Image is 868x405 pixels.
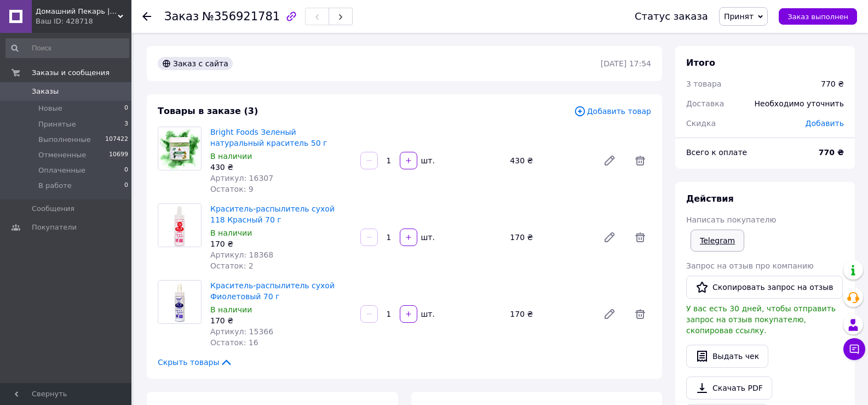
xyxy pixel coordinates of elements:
time: [DATE] 17:54 [601,59,651,68]
span: Сообщения [32,204,74,214]
span: Добавить товар [574,105,651,117]
input: Поиск [5,38,129,58]
span: Удалить [629,226,651,248]
button: Заказ выполнен [779,8,857,25]
button: Чат с покупателем [843,338,865,360]
span: Действия [686,193,734,204]
span: Артикул: 16307 [210,174,273,182]
img: Краситель-распылитель сухой 118 Красный 70 г [158,204,201,247]
div: 430 ₴ [210,162,352,173]
img: Bright Foods Зеленый натуральный краситель 50 г [158,127,201,170]
span: Заказы [32,87,59,96]
span: Выполненные [38,135,91,145]
span: Скрыть товары [158,357,233,368]
span: Добавить [806,119,844,128]
span: В наличии [210,305,252,314]
span: В наличии [210,229,252,237]
div: Статус заказа [635,11,708,22]
span: Итого [686,58,715,68]
span: Домашний Пекарь | Магазин для кондитеров [36,7,118,16]
span: Написать покупателю [686,215,776,224]
span: Удалить [629,303,651,325]
div: Заказ с сайта [158,57,233,70]
div: 170 ₴ [505,306,594,322]
span: 10699 [109,150,128,160]
div: 170 ₴ [505,230,594,245]
span: №356921781 [202,10,280,23]
img: Краситель-распылитель сухой Фиолетовый 70 г [158,281,201,323]
span: Запрос на отзыв про компанию [686,261,814,270]
span: Оплаченные [38,166,85,175]
span: Удалить [629,150,651,172]
span: 3 товара [686,79,721,88]
span: У вас есть 30 дней, чтобы отправить запрос на отзыв покупателю, скопировав ссылку. [686,304,836,335]
span: Заказ выполнен [787,13,848,21]
a: Краситель-распылитель сухой 118 Красный 70 г [210,204,335,224]
button: Выдать чек [686,345,768,368]
span: Скидка [686,119,716,128]
span: Покупатели [32,223,77,232]
span: Остаток: 2 [210,261,254,270]
span: Отмененные [38,150,86,160]
span: 0 [124,181,128,191]
span: Артикул: 15366 [210,327,273,336]
b: 770 ₴ [819,148,844,157]
span: Доставка [686,99,724,108]
div: 170 ₴ [210,238,352,249]
div: 430 ₴ [505,153,594,168]
span: Заказы и сообщения [32,68,110,78]
span: Артикул: 18368 [210,250,273,259]
div: Необходимо уточнить [748,92,850,116]
button: Скопировать запрос на отзыв [686,276,843,299]
a: Редактировать [599,226,620,248]
span: Принят [724,12,754,21]
span: Всего к оплате [686,148,747,157]
a: Скачать PDF [686,377,772,400]
div: 770 ₴ [821,78,844,89]
a: Bright Foods Зеленый натуральный краситель 50 г [210,128,327,147]
a: Редактировать [599,150,620,172]
span: Принятые [38,119,76,129]
span: Товары в заказе (3) [158,106,258,116]
div: шт. [418,309,436,320]
a: Краситель-распылитель сухой Фиолетовый 70 г [210,281,335,301]
div: 170 ₴ [210,315,352,326]
span: В наличии [210,152,252,161]
span: 0 [124,166,128,175]
span: Заказ [164,10,199,23]
span: Остаток: 9 [210,185,254,193]
span: 0 [124,104,128,113]
div: Ваш ID: 428718 [36,16,131,26]
span: В работе [38,181,72,191]
span: Новые [38,104,62,113]
span: Остаток: 16 [210,338,258,347]
div: шт. [418,155,436,166]
span: 107422 [105,135,128,145]
a: Редактировать [599,303,620,325]
a: Telegram [691,230,744,252]
div: шт. [418,232,436,243]
span: 3 [124,119,128,129]
div: Вернуться назад [142,11,151,22]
